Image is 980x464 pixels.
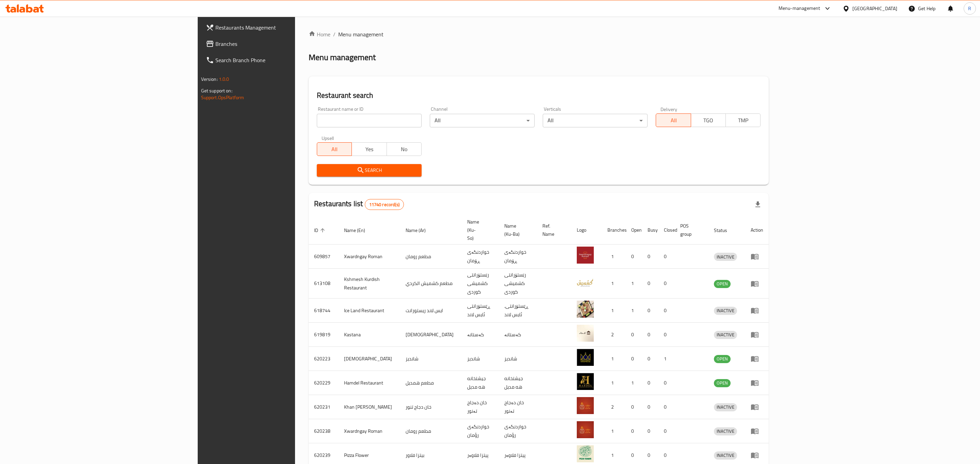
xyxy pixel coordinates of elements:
[852,5,897,12] div: [GEOGRAPHIC_DATA]
[390,144,419,154] span: No
[387,142,422,156] button: No
[751,355,763,363] div: Menu
[317,114,422,127] input: Search for restaurant name or ID..
[467,218,491,242] span: Name (Ku-So)
[400,245,462,269] td: مطعم رومان
[215,40,356,48] span: Branches
[577,325,594,342] img: Kastana
[691,113,726,127] button: TGO
[462,323,499,347] td: کەستانە
[714,280,731,288] span: OPEN
[968,5,971,12] span: R
[504,222,529,238] span: Name (Ku-Ba)
[577,301,594,318] img: Ice Land Restaurant
[626,245,642,269] td: 0
[602,323,626,347] td: 2
[602,216,626,245] th: Branches
[714,253,737,261] span: INACTIVE
[317,164,422,177] button: Search
[462,395,499,419] td: خان دەجاج تەنور
[499,395,537,419] td: خان دەجاج تەنور
[314,199,404,210] h2: Restaurants list
[642,216,658,245] th: Busy
[626,419,642,443] td: 0
[314,226,327,234] span: ID
[577,445,594,462] img: Pizza Flower
[751,252,763,261] div: Menu
[400,347,462,371] td: شانديز
[400,323,462,347] td: [DEMOGRAPHIC_DATA]
[430,114,535,127] div: All
[626,216,642,245] th: Open
[339,323,400,347] td: Kastana
[577,421,594,438] img: Xwardngay Roman
[462,347,499,371] td: شانديز
[714,403,737,411] span: INACTIVE
[339,347,400,371] td: [DEMOGRAPHIC_DATA]
[658,216,675,245] th: Closed
[658,323,675,347] td: 0
[339,371,400,395] td: Hamdel Restaurant
[602,269,626,299] td: 1
[659,115,688,125] span: All
[745,216,769,245] th: Action
[642,245,658,269] td: 0
[642,323,658,347] td: 0
[714,307,737,315] div: INACTIVE
[725,113,761,127] button: TMP
[658,269,675,299] td: 0
[626,371,642,395] td: 1
[577,247,594,264] img: Xwardngay Roman
[339,245,400,269] td: Xwardngay Roman
[602,245,626,269] td: 1
[626,299,642,323] td: 1
[215,56,356,64] span: Search Branch Phone
[729,115,758,125] span: TMP
[462,419,499,443] td: خواردنگەی رؤمان
[751,403,763,411] div: Menu
[714,451,737,459] span: INACTIVE
[714,355,731,363] span: OPEN
[317,90,761,101] h2: Restaurant search
[642,419,658,443] td: 0
[626,269,642,299] td: 1
[201,86,232,95] span: Get support on:
[542,222,563,238] span: Ref. Name
[656,113,691,127] button: All
[751,331,763,339] div: Menu
[642,371,658,395] td: 0
[751,427,763,435] div: Menu
[714,331,737,339] span: INACTIVE
[658,419,675,443] td: 0
[658,347,675,371] td: 1
[201,75,218,84] span: Version:
[642,269,658,299] td: 0
[577,373,594,390] img: Hamdel Restaurant
[602,347,626,371] td: 1
[322,136,334,140] label: Upsell
[499,419,537,443] td: خواردنگەی رؤمان
[577,397,594,414] img: Khan Dejaj Tanoor
[219,75,229,84] span: 1.0.0
[499,269,537,299] td: رێستۆرانتی کشمیشى كوردى
[602,395,626,419] td: 2
[462,269,499,299] td: رێستۆرانتی کشمیشى كوردى
[365,199,404,210] div: Total records count
[462,245,499,269] td: خواردنگەی ڕۆمان
[499,323,537,347] td: کەستانە
[658,299,675,323] td: 0
[714,427,737,435] div: INACTIVE
[626,323,642,347] td: 0
[200,19,361,36] a: Restaurants Management
[339,299,400,323] td: Ice Land Restaurant
[714,379,731,387] span: OPEN
[339,269,400,299] td: Kshmesh Kurdish Restaurant
[543,114,648,127] div: All
[499,299,537,323] td: .ڕێستۆرانتی ئایس لاند
[602,419,626,443] td: 1
[352,142,387,156] button: Yes
[499,347,537,371] td: شانديز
